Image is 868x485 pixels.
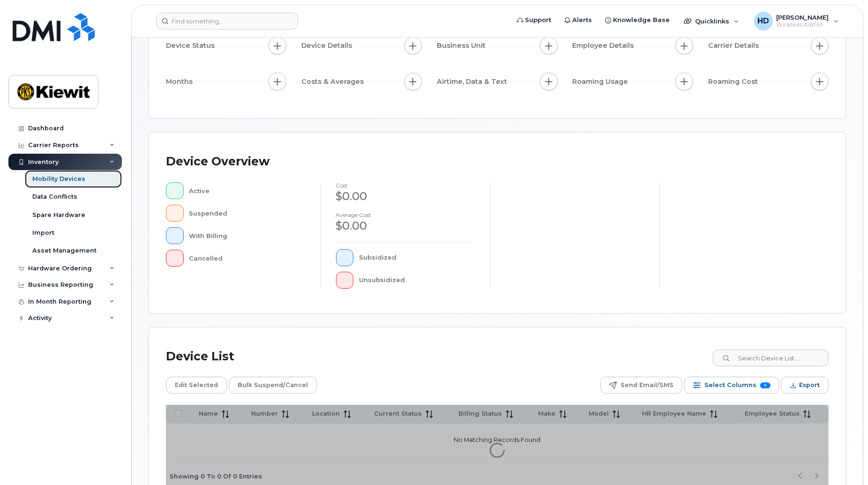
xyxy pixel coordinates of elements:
[748,12,846,30] div: Herby Dely
[359,249,475,266] div: Subsidized
[757,15,769,27] span: HD
[336,182,475,188] h4: cost
[827,444,861,478] iframe: Messenger Launcher
[572,15,592,25] span: Alerts
[713,350,829,366] input: Search Device List ...
[229,377,317,394] button: Bulk Suspend/Cancel
[189,205,306,222] div: Suspended
[777,21,829,29] span: Wireless Admin
[166,149,269,174] div: Device Overview
[437,77,510,87] span: Airtime, Data & Text
[708,77,761,87] span: Roaming Cost
[799,378,820,392] span: Export
[510,11,558,30] a: Support
[156,13,298,30] input: Find something...
[558,11,599,30] a: Alerts
[166,41,217,51] span: Device Status
[336,212,475,218] h4: Average cost
[781,377,829,394] button: Export
[573,77,631,87] span: Roaming Usage
[166,377,227,394] button: Edit Selected
[175,378,218,392] span: Edit Selected
[684,377,779,394] button: Select Columns 11
[437,41,488,51] span: Business Unit
[708,41,762,51] span: Carrier Details
[695,17,729,25] span: Quicklinks
[166,344,234,369] div: Device List
[238,378,308,392] span: Bulk Suspend/Cancel
[777,14,829,21] span: [PERSON_NAME]
[599,11,676,30] a: Knowledge Base
[600,377,682,394] button: Send Email/SMS
[189,227,306,244] div: With Billing
[189,182,306,199] div: Active
[189,250,306,267] div: Cancelled
[704,378,756,392] span: Select Columns
[613,15,670,25] span: Knowledge Base
[336,218,475,234] div: $0.00
[760,382,771,388] span: 11
[525,15,551,25] span: Support
[359,272,475,289] div: Unsubsidized
[621,378,673,392] span: Send Email/SMS
[677,12,746,30] div: Quicklinks
[336,188,475,204] div: $0.00
[166,77,195,87] span: Months
[301,41,355,51] span: Device Details
[573,41,637,51] span: Employee Details
[301,77,367,87] span: Costs & Averages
